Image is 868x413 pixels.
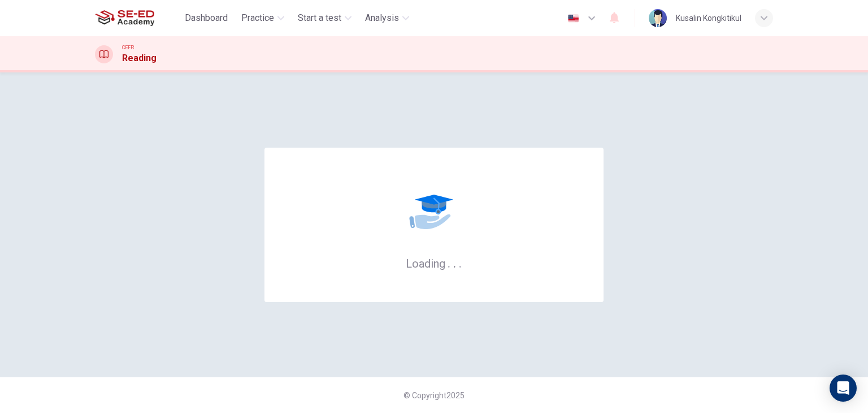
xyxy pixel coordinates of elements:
[122,51,157,65] h1: Reading
[676,11,741,25] div: Kusalin Kongkitikul
[406,256,462,270] h6: Loading
[403,391,465,400] span: © Copyright 2025
[298,11,341,25] span: Start a test
[649,9,667,27] img: Profile picture
[237,8,289,28] button: Practice
[830,375,857,402] div: Open Intercom Messenger
[365,11,399,25] span: Analysis
[180,8,232,28] button: Dashboard
[361,8,414,28] button: Analysis
[447,253,451,272] h6: .
[293,8,356,28] button: Start a test
[453,253,457,272] h6: .
[122,44,134,51] span: CEFR
[95,7,154,29] img: SE-ED Academy logo
[185,11,228,25] span: Dashboard
[458,253,462,272] h6: .
[95,7,180,29] a: SE-ED Academy logo
[241,11,274,25] span: Practice
[566,14,580,23] img: en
